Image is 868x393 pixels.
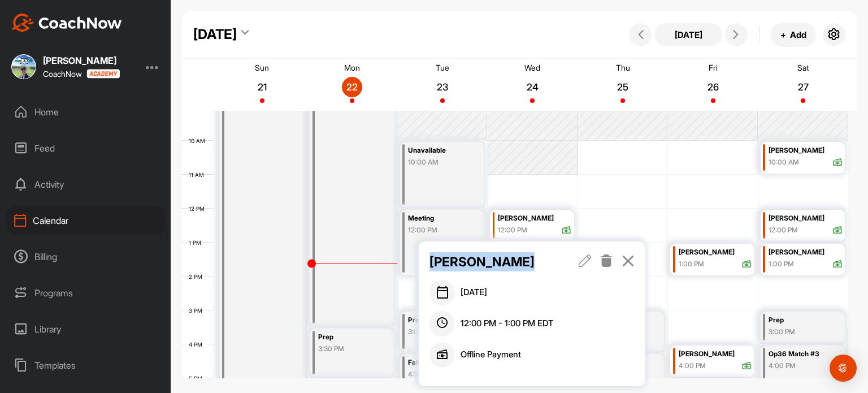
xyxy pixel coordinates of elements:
span: 12:00 PM - 1:00 PM EDT [461,317,553,330]
p: 26 [703,81,723,93]
a: September 23, 2025 [397,59,488,111]
a: September 24, 2025 [488,59,578,111]
span: + [780,29,786,41]
p: Tue [436,63,449,72]
div: 10:00 AM [408,157,471,167]
a: September 27, 2025 [758,59,848,111]
img: CoachNow acadmey [86,69,120,79]
div: Op36 Match #3 [769,348,832,361]
button: [DATE] [654,23,722,46]
p: Mon [344,63,360,72]
p: Thu [616,63,630,72]
p: 25 [613,81,633,93]
div: Fall Op36 [408,356,471,369]
div: Templates [6,351,166,379]
div: Meeting [408,212,471,225]
div: [PERSON_NAME] [679,348,752,361]
div: Programs [6,279,166,307]
p: 27 [793,81,813,93]
div: Prep [769,314,832,327]
div: 10 AM [182,137,216,144]
p: Sat [797,63,809,72]
div: Library [6,315,166,343]
p: Wed [524,63,540,72]
img: square_0e6a1b969780f69bd0c454442286f9da.jpg [11,54,36,79]
div: 4 PM [182,341,214,348]
div: 12:00 PM [769,225,798,235]
p: 21 [252,81,272,93]
div: Billing [6,243,166,271]
div: Prep [318,331,381,344]
div: 3:00 PM [769,327,832,337]
div: 3 PM [182,307,214,314]
p: 22 [342,81,362,93]
div: 4:15 PM [408,369,471,379]
div: 5 PM [182,375,214,382]
div: Open Intercom Messenger [830,355,857,382]
div: [PERSON_NAME] [769,212,842,225]
div: [PERSON_NAME] [769,246,842,259]
div: Unavailable [408,144,471,157]
div: Calendar [6,206,166,235]
div: CoachNow [43,69,120,79]
p: [PERSON_NAME] [429,252,557,271]
p: Fri [709,63,718,72]
div: 12:00 PM [498,225,527,235]
div: 3:00 PM [408,327,471,337]
a: September 22, 2025 [307,59,398,111]
a: September 26, 2025 [668,59,758,111]
div: 10:00 AM [769,157,799,167]
img: CoachNow [11,14,122,32]
div: [PERSON_NAME] [769,144,842,157]
div: 4:00 PM [769,361,832,371]
a: September 21, 2025 [217,59,307,111]
div: 1 PM [182,239,212,246]
div: [PERSON_NAME] [43,56,120,65]
div: 11 AM [182,171,215,178]
div: 1:00 PM [769,259,794,269]
span: [DATE] [461,286,487,299]
div: Home [6,98,166,126]
div: 3:30 PM [318,344,381,354]
div: [DATE] [193,24,237,45]
div: Prep [408,314,471,327]
p: 24 [522,81,542,93]
div: 1:00 PM [679,259,704,269]
div: 12 PM [182,205,216,212]
p: Sun [255,63,269,72]
div: [PERSON_NAME] [498,212,571,225]
button: +Add [771,23,816,47]
div: [PERSON_NAME] [679,246,752,259]
a: September 25, 2025 [578,59,668,111]
p: 23 [432,81,453,93]
div: 2 PM [182,273,214,280]
div: Activity [6,170,166,198]
div: 4:00 PM [679,361,706,371]
p: Offline Payment [461,348,521,361]
div: 12:00 PM [408,225,471,235]
div: Feed [6,134,166,162]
